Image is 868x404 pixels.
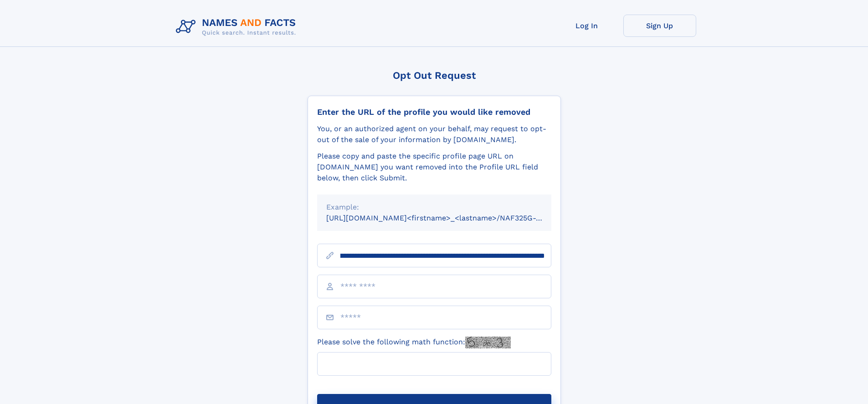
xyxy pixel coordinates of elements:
[317,107,551,117] div: Enter the URL of the profile you would like removed
[326,214,569,222] small: [URL][DOMAIN_NAME]<firstname>_<lastname>/NAF325G-xxxxxxxx
[550,15,623,37] a: Log In
[308,70,561,81] div: Opt Out Request
[623,15,696,37] a: Sign Up
[317,123,551,145] div: You, or an authorized agent on your behalf, may request to opt-out of the sale of your informatio...
[317,337,511,348] label: Please solve the following math function:
[326,202,542,213] div: Example:
[317,151,551,184] div: Please copy and paste the specific profile page URL on [DOMAIN_NAME] you want removed into the Pr...
[172,15,303,39] img: Logo Names and Facts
